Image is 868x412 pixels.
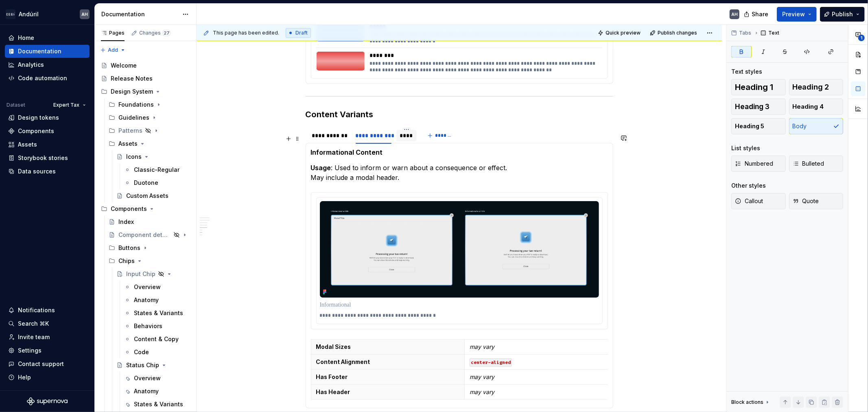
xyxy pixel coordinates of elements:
div: Assets [105,137,193,150]
svg: Supernova Logo [27,397,68,405]
span: Preview [782,10,805,18]
button: Share [740,7,774,22]
div: Buttons [105,241,193,254]
div: Behaviors [134,322,162,330]
div: Invite team [18,333,50,341]
em: may vary [470,373,494,380]
button: Quote [789,193,844,209]
a: Components [5,125,90,138]
a: States & Variants [121,307,193,320]
span: Draft [295,30,308,36]
div: Settings [18,346,42,355]
div: Index [118,218,134,226]
button: Add [98,44,128,56]
a: Custom Assets [113,189,193,202]
span: Callout [735,197,763,205]
div: Design tokens [18,114,59,122]
div: Release Notes [111,75,153,83]
div: Chips [105,254,193,267]
div: States & Variants [134,309,183,317]
button: Expert Tax [50,99,90,111]
button: Contact support [5,357,90,370]
a: Documentation [5,45,90,58]
a: Release Notes [98,72,193,85]
span: Publish changes [658,30,697,36]
div: Other styles [731,182,766,190]
span: Expert Tax [53,102,79,108]
button: Publish [820,7,865,22]
span: Heading 2 [793,83,829,91]
div: Data sources [18,167,56,175]
a: Home [5,31,90,44]
button: Heading 4 [789,99,844,115]
a: Behaviors [121,320,193,333]
a: Code automation [5,72,90,85]
span: Quote [793,197,819,205]
div: Documentation [101,10,178,18]
div: Design System [98,85,193,98]
div: AH [731,11,738,18]
h3: Content Variants [306,109,613,120]
div: Help [18,373,31,381]
div: Duotone [134,179,158,187]
a: Analytics [5,58,90,71]
div: Analytics [18,61,44,69]
div: Code [134,348,149,356]
div: Welcome [111,61,137,70]
div: Home [18,34,34,42]
div: Foundations [105,98,193,111]
div: States & Variants [134,400,183,408]
div: Custom Assets [126,192,168,200]
span: Add [108,47,118,53]
div: Changes [139,30,171,36]
button: Publish changes [647,27,701,39]
span: Publish [832,10,853,18]
a: Anatomy [121,294,193,307]
a: Storybook stories [5,151,90,164]
div: Guidelines [105,111,193,124]
div: Assets [18,140,37,149]
button: Heading 2 [789,79,844,95]
button: Heading 5 [731,118,786,134]
a: Design tokens [5,111,90,124]
span: Bulleted [793,160,824,168]
a: Index [105,215,193,228]
a: Classic-Regular [121,163,193,176]
div: List styles [731,144,760,152]
div: AH [81,11,88,18]
button: Callout [731,193,786,209]
span: Heading 1 [735,83,773,91]
a: Component detail template [105,228,193,241]
a: Status Chip [113,359,193,372]
button: Search ⌘K [5,317,90,330]
div: Design System [111,88,153,96]
div: Status Chip [126,361,159,369]
strong: Usage [311,164,331,172]
code: center-aligned [470,358,512,367]
a: Code [121,346,193,359]
div: Components [98,202,193,215]
span: Heading 3 [735,103,770,111]
button: AndúrilAH [2,5,93,23]
div: Andúril [19,10,39,18]
span: Share [752,10,768,18]
div: Contact support [18,360,64,368]
a: Invite team [5,331,90,344]
div: Block actions [731,397,771,408]
a: Duotone [121,176,193,189]
span: Quick preview [606,30,641,36]
a: Overview [121,372,193,385]
div: Code automation [18,74,67,82]
div: Assets [118,140,138,148]
a: Input Chip [113,267,193,281]
span: Tabs [739,30,751,36]
div: Anatomy [134,296,159,304]
a: Welcome [98,59,193,72]
span: This page has been edited. [213,30,279,36]
button: Preview [777,7,817,22]
div: Text styles [731,68,762,76]
div: Components [18,127,54,135]
span: 27 [162,30,171,36]
div: Pages [101,30,125,36]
